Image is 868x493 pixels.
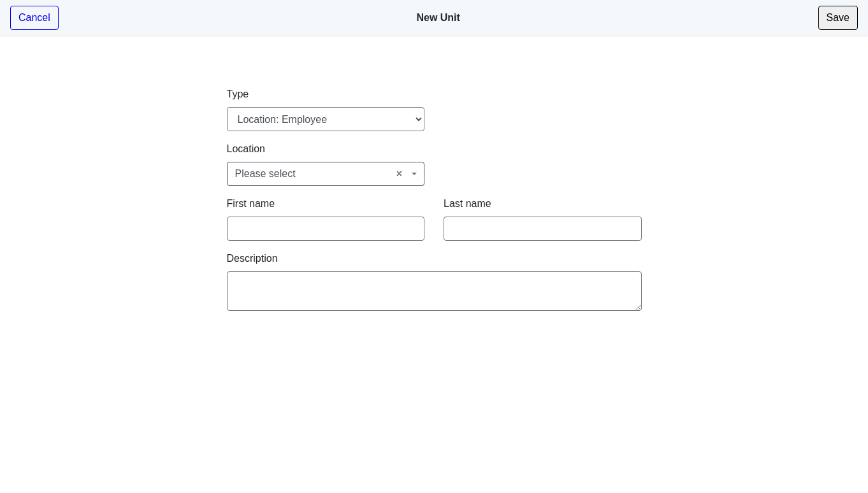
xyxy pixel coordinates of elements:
label: Location [227,141,268,157]
span: Please select [235,166,409,182]
label: First name [227,196,277,211]
a: Cancel [10,6,60,30]
div: New Unit [416,5,462,31]
label: Type [227,87,250,102]
span: Please select [227,162,425,186]
span: Remove all items [395,166,402,182]
label: Description [227,251,282,266]
label: Last name [444,196,493,211]
button: Save [818,6,858,30]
